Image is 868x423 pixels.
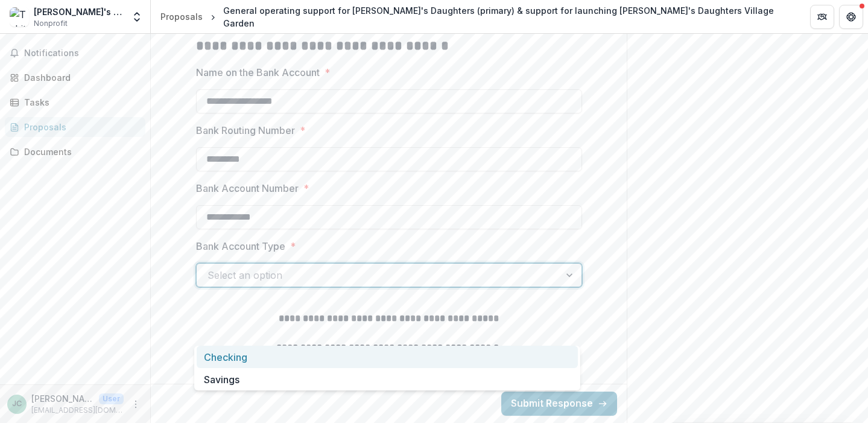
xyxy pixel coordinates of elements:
div: Select options list [194,346,580,390]
button: Open entity switcher [128,5,145,29]
div: Checking [197,346,578,368]
button: Submit Response [501,392,617,416]
a: Proposals [156,8,207,25]
div: Judi Costanza [12,400,22,408]
div: Tasks [24,96,136,109]
a: Tasks [5,92,145,112]
nav: breadcrumb [156,2,796,32]
a: Documents [5,142,145,162]
a: Dashboard [5,68,145,87]
button: Get Help [839,5,863,29]
span: Notifications [24,48,141,59]
span: Nonprofit [34,18,68,29]
button: More [128,397,143,412]
p: [EMAIL_ADDRESS][DOMAIN_NAME] [31,405,124,416]
button: Notifications [5,43,145,63]
p: User [99,393,124,404]
div: Proposals [160,10,203,23]
p: [PERSON_NAME] [31,392,94,405]
p: Bank Account Number [196,181,299,196]
button: Partners [810,5,834,29]
p: Bank Routing Number [196,123,295,138]
div: [PERSON_NAME]'s Daughters [34,5,124,18]
a: Proposals [5,117,145,137]
div: General operating support for [PERSON_NAME]'s Daughters (primary) & support for launching [PERSON... [223,4,791,30]
p: Bank Account Type [196,239,285,253]
div: Proposals [24,121,136,133]
div: Savings [197,368,578,390]
img: Tabitha's Daughters [10,7,29,27]
div: Documents [24,145,136,158]
p: Name on the Bank Account [196,65,320,80]
div: Dashboard [24,71,136,84]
